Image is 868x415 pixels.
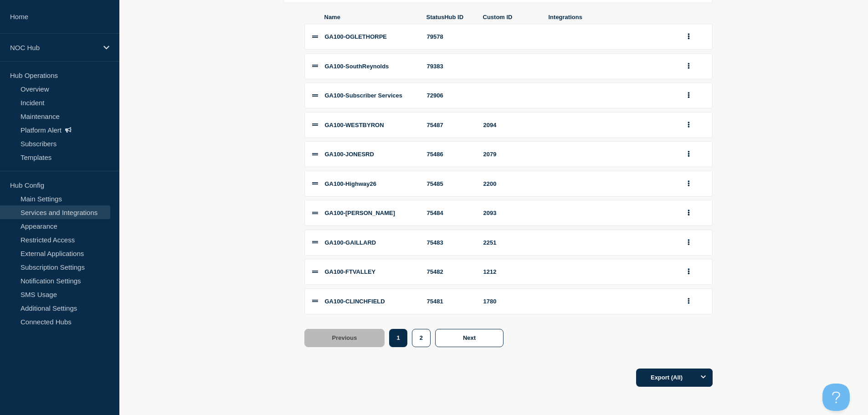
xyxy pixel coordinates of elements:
span: Next [463,334,476,341]
div: 2094 [483,122,538,128]
p: NOC Hub [10,44,98,51]
span: Previous [332,334,357,341]
span: GA100-OGLETHORPE [325,33,387,40]
button: Options [694,369,713,387]
button: group actions [683,265,694,279]
span: GA100-CLINCHFIELD [325,298,385,305]
button: group actions [683,147,694,161]
span: StatusHub ID [426,14,472,20]
div: 72906 [427,92,473,99]
button: group actions [683,59,694,73]
div: 75481 [427,298,473,305]
iframe: Help Scout Beacon - Open [822,384,850,411]
span: GA100-SouthReynolds [325,63,389,70]
button: 1 [389,329,407,347]
div: 75482 [427,268,473,275]
button: group actions [683,177,694,191]
button: group actions [683,206,694,220]
span: GA100-WESTBYRON [325,122,384,128]
button: group actions [683,294,694,308]
div: 75484 [427,210,473,216]
div: 2251 [483,239,538,246]
div: 75487 [427,122,473,128]
button: 2 [412,329,431,347]
div: 79383 [427,63,473,70]
button: group actions [683,118,694,132]
button: Previous [304,329,385,347]
div: 79578 [427,33,473,40]
button: Next [435,329,503,347]
span: GA100-GAILLARD [325,239,376,246]
button: Export (All) [636,369,713,387]
span: GA100-JONESRD [325,151,374,158]
span: GA100-Subscriber Services [325,92,403,99]
span: GA100-Highway26 [325,180,376,187]
span: Integrations [549,14,673,20]
div: 1780 [483,298,538,305]
div: 2079 [483,151,538,158]
div: 75485 [427,180,473,187]
button: group actions [683,88,694,102]
button: group actions [683,30,694,44]
span: GA100-[PERSON_NAME] [325,210,395,216]
div: 2200 [483,180,538,187]
div: 75486 [427,151,473,158]
div: 2093 [483,210,538,216]
span: Custom ID [483,14,538,20]
div: 75483 [427,239,473,246]
div: 1212 [483,268,538,275]
span: GA100-FTVALLEY [325,268,376,275]
button: group actions [683,236,694,250]
span: Name [324,14,416,20]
